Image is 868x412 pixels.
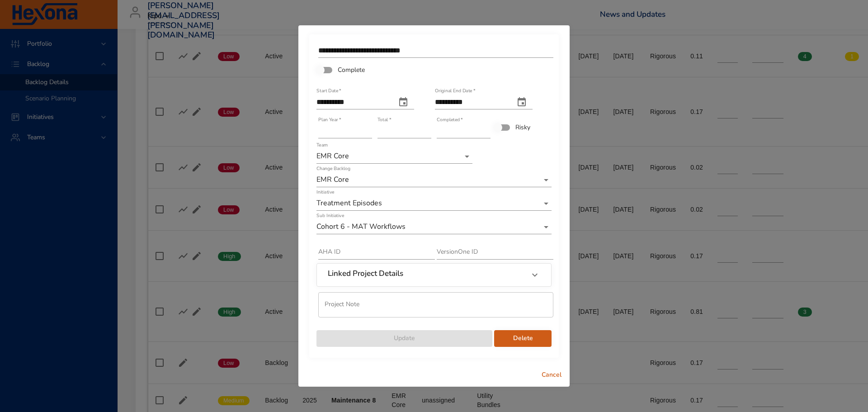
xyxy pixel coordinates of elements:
[541,369,562,381] span: Cancel
[494,330,552,347] button: Delete
[316,166,350,171] label: Change Backlog
[316,196,552,211] div: Treatment Episodes
[511,91,533,113] button: original end date
[316,220,552,234] div: Cohort 6 - MAT Workflows
[377,117,391,122] label: Total
[316,173,552,187] div: EMR Core
[316,142,328,147] label: Team
[537,367,566,384] button: Cancel
[316,149,472,164] div: EMR Core
[435,88,475,93] label: Original End Date
[392,91,414,113] button: start date
[328,269,403,278] h6: Linked Project Details
[316,189,334,194] label: Initiative
[317,264,551,286] div: Linked Project Details
[515,123,530,132] span: Risky
[501,333,544,344] span: Delete
[437,117,463,122] label: Completed
[316,88,341,93] label: Start Date
[338,65,365,75] span: Complete
[318,117,341,122] label: Plan Year
[316,213,344,218] label: Sub Initiative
